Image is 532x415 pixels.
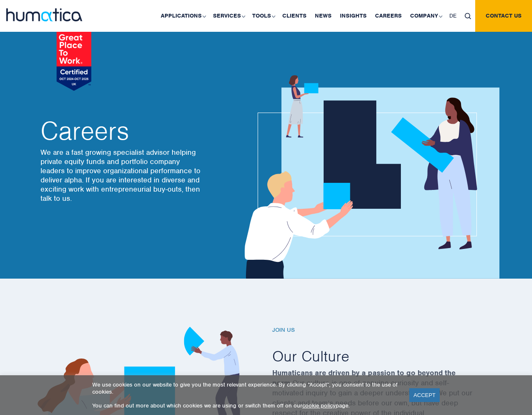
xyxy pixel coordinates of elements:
p: We use cookies on our website to give you the most relevant experience. By clicking “Accept”, you... [92,381,399,395]
h2: Careers [41,118,203,143]
strong: Humaticans are driven by a passion to go beyond the norm. [272,368,456,387]
span: DE [449,12,456,19]
img: about_banner1 [237,75,499,279]
h6: Join us [272,327,498,334]
img: search_icon [465,13,471,19]
a: ACCEPT [409,388,440,402]
img: logo [6,8,82,21]
a: cookie policy [302,402,336,409]
p: You can find out more about which cookies we are using or switch them off on our page. [92,402,399,409]
h2: Our Culture [272,346,498,366]
p: We are a fast growing specialist advisor helping private equity funds and portfolio company leade... [41,148,203,203]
